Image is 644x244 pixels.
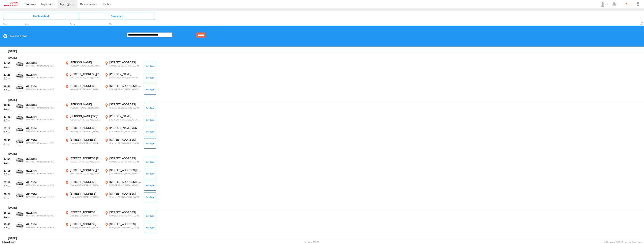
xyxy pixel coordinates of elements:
[70,180,102,184] div: [STREET_ADDRESS]
[26,115,62,118] div: M215344
[4,211,14,214] div: 16:17
[65,126,103,137] label: Click to View Event Location
[4,2,17,6] img: jhg-logo.svg
[604,241,642,243] div: © Copyright 2025 -
[65,138,103,149] label: Click to View Event Location
[70,196,102,198] div: Grange,[GEOGRAPHIC_DATA]
[104,157,142,168] label: Click to View Event Location
[70,118,102,121] div: [GEOGRAPHIC_DATA],[GEOGRAPHIC_DATA]
[639,22,644,25] span: Refresh
[65,84,103,95] label: Click to View Event Location
[26,172,62,175] div: INFRHSE - Infrastructure HSE
[70,192,102,195] div: [STREET_ADDRESS]
[70,222,102,226] div: [STREET_ADDRESS]
[65,114,103,125] label: Click to View Event Location
[26,196,62,198] div: INFRHSE - Infrastructure HSE
[104,138,142,149] label: Click to View Event Location
[144,169,156,179] button: Click to Set
[3,34,8,38] label: Clear Selection
[2,240,20,244] a: Visit our Website
[4,115,14,118] div: 17:31
[109,64,141,67] div: Grange,[GEOGRAPHIC_DATA]
[70,76,102,79] div: [GEOGRAPHIC_DATA],[GEOGRAPHIC_DATA]
[109,184,141,187] div: [GEOGRAPHIC_DATA],[GEOGRAPHIC_DATA]
[109,226,141,229] div: Grange,[GEOGRAPHIC_DATA]
[109,192,141,195] div: [STREET_ADDRESS]
[4,185,14,188] div: 5.0
[26,169,62,172] div: M215344
[109,84,141,88] div: [STREET_ADDRESS][PERSON_NAME]
[144,157,156,167] button: Click to Set
[70,172,102,175] div: [GEOGRAPHIC_DATA],[GEOGRAPHIC_DATA]
[4,139,14,142] div: 06:38
[4,196,14,200] div: 0.0
[109,142,141,145] div: Grange,[GEOGRAPHIC_DATA]
[4,215,14,218] div: 1.0
[4,77,14,80] div: 5.0
[26,211,62,214] div: M215344
[70,211,102,214] div: [STREET_ADDRESS]
[144,115,156,125] button: Click to Set
[26,76,62,79] div: INFRHSE - Infrastructure HSE
[4,65,14,68] div: 2.0
[26,88,62,90] div: INFRHSE - Infrastructure HSE
[104,192,142,203] label: Click to View Event Location
[4,73,14,76] div: 17:26
[26,73,62,76] div: M215344
[26,61,62,65] div: M215344
[144,181,156,191] button: Click to Set
[109,88,141,91] div: [GEOGRAPHIC_DATA],[GEOGRAPHIC_DATA]
[65,222,103,233] label: Click to View Event Location
[109,222,141,226] div: [STREET_ADDRESS]
[104,61,142,72] label: Click to View Event Location
[144,223,156,233] button: Click to Set
[26,65,62,67] div: INFRHSE - Infrastructure HSE
[109,130,141,133] div: [GEOGRAPHIC_DATA],[GEOGRAPHIC_DATA]
[144,85,156,95] button: Click to Set
[109,160,141,163] div: Grange,[GEOGRAPHIC_DATA]
[109,76,141,79] div: [PERSON_NAME],[GEOGRAPHIC_DATA]
[26,127,62,130] div: M215344
[26,161,62,163] div: INFRHSE - Infrastructure HSE
[70,168,102,172] div: [STREET_ADDRESS][PERSON_NAME]
[623,1,629,7] i: ?
[104,84,142,95] label: Click to View Event Location
[65,211,103,222] label: Click to View Event Location
[3,23,14,25] div: Click to Sort
[26,223,62,226] div: M215344
[4,169,14,172] div: 17:18
[70,103,102,106] div: [PERSON_NAME]
[104,72,142,83] label: Click to View Event Location
[104,103,142,114] label: Click to View Event Location
[26,107,62,109] div: INFRHSE - Infrastructure HSE
[4,142,14,146] div: 0.0
[144,193,156,202] button: Click to Set
[26,184,62,186] div: INFRHSE - Infrastructure HSE
[144,103,156,113] button: Click to Set
[65,103,103,114] label: Click to View Event Location
[109,211,141,214] div: [STREET_ADDRESS]
[109,196,141,198] div: Grange,[GEOGRAPHIC_DATA]
[70,72,102,76] div: [STREET_ADDRESS][PERSON_NAME]
[4,119,14,122] div: 8.0
[65,157,103,168] label: Click to View Event Location
[144,127,156,137] button: Click to Set
[26,142,62,144] div: INFRHSE - Infrastructure HSE
[109,214,141,217] div: Grange,[GEOGRAPHIC_DATA]
[144,139,156,148] button: Click to Set
[4,89,14,92] div: 3.0
[109,126,141,130] div: [PERSON_NAME] Way
[1,1,21,7] a: Return to Dashboard
[4,107,14,110] div: 2.0
[109,180,141,184] div: [STREET_ADDRESS][PERSON_NAME]
[26,181,62,184] div: M215344
[104,180,142,191] label: Click to View Event Location
[3,13,79,20] span: Click to view Unclassified Trips
[104,168,142,179] label: Click to View Event Location
[109,72,141,76] div: [PERSON_NAME]
[26,103,62,107] div: M215344
[104,222,142,233] label: Click to View Event Location
[70,184,102,187] div: Grange,[GEOGRAPHIC_DATA]
[4,173,14,176] div: 5.0
[598,1,609,7] div: Richard Leeson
